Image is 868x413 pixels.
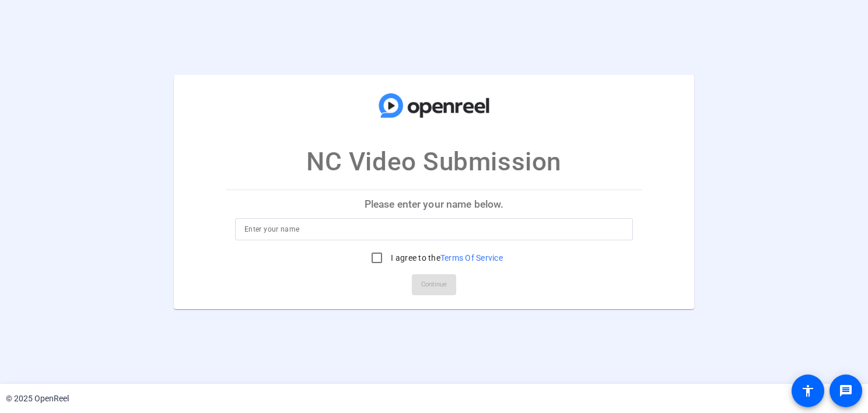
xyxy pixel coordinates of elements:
label: I agree to the [388,252,503,264]
p: NC Video Submission [306,142,561,181]
p: Please enter your name below. [226,190,642,218]
div: © 2025 OpenReel [6,393,69,405]
mat-icon: message [839,384,853,398]
a: Terms Of Service [440,253,503,262]
img: company-logo [376,86,492,125]
input: Enter your name [244,222,624,236]
mat-icon: accessibility [801,384,815,398]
